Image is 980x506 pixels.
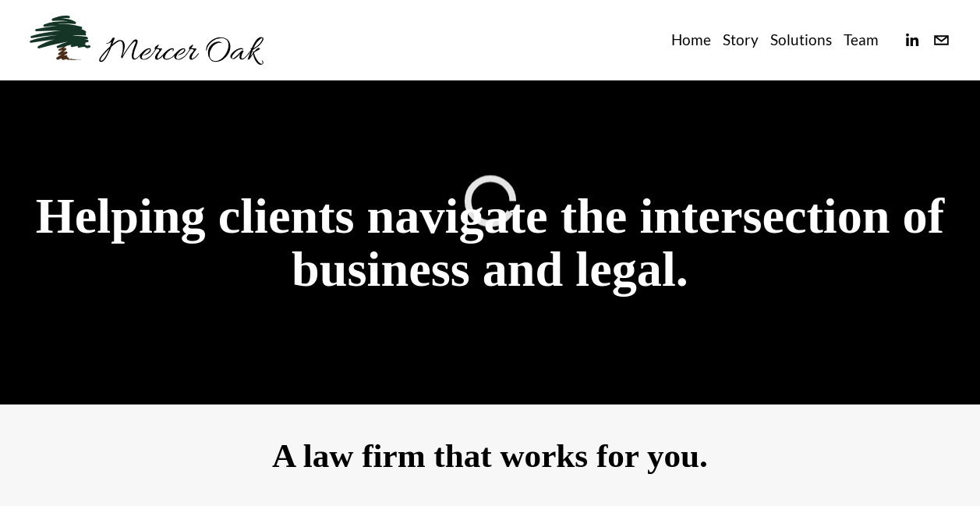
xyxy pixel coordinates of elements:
a: Team [844,27,879,52]
a: Home [671,27,711,52]
h1: Helping clients navigate the intersection of business and legal. [30,190,951,295]
a: info@merceroaklaw.com [932,31,950,49]
a: Story [723,27,759,52]
a: linkedin-unauth [903,31,921,49]
h2: A law firm that works for you. [144,437,835,475]
a: Solutions [770,27,832,52]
